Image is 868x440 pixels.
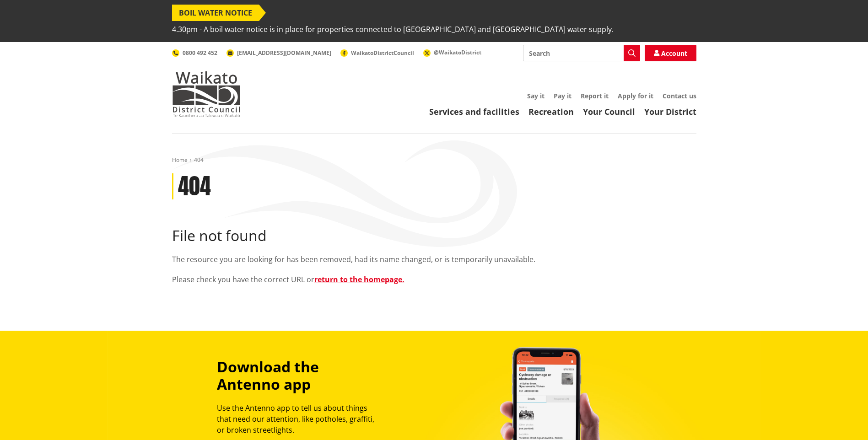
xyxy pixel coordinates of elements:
[528,106,574,117] a: Recreation
[351,49,414,57] span: WaikatoDistrictCouncil
[194,156,204,164] span: 404
[172,49,217,57] a: 0800 492 452
[226,49,331,57] a: [EMAIL_ADDRESS][DOMAIN_NAME]
[523,45,640,61] input: Search input
[554,91,571,100] a: Pay it
[340,49,414,57] a: WaikatoDistrictCouncil
[172,227,696,244] h2: File not found
[581,91,609,100] a: Report it
[217,402,383,435] p: Use the Antenno app to tell us about things that need our attention, like potholes, graffiti, or ...
[237,49,331,57] span: [EMAIL_ADDRESS][DOMAIN_NAME]
[429,106,519,117] a: Services and facilities
[183,49,217,57] span: 0800 492 452
[583,106,635,117] a: Your Council
[172,71,241,117] img: Waikato District Council - Te Kaunihera aa Takiwaa o Waikato
[423,48,481,56] a: @WaikatoDistrict
[172,156,696,164] nav: breadcrumb
[314,274,404,284] a: return to the homepage.
[527,91,545,100] a: Say it
[178,173,211,200] h1: 404
[172,156,188,164] a: Home
[172,254,696,265] p: The resource you are looking for has been removed, had its name changed, or is temporarily unavai...
[645,45,696,61] a: Account
[644,106,696,117] a: Your District
[172,5,259,21] span: BOIL WATER NOTICE
[172,21,614,38] span: 4.30pm - A boil water notice is in place for properties connected to [GEOGRAPHIC_DATA] and [GEOGR...
[434,48,481,56] span: @WaikatoDistrict
[217,358,383,393] h3: Download the Antenno app
[172,274,696,285] p: Please check you have the correct URL or
[618,91,653,100] a: Apply for it
[663,91,696,100] a: Contact us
